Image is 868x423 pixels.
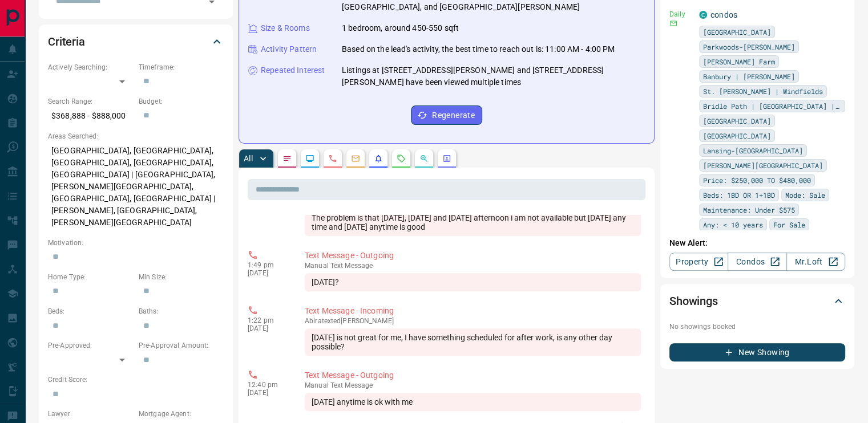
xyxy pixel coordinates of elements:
div: [DATE] anytime is ok with me [305,393,641,411]
p: Size & Rooms [261,22,310,34]
p: Abira texted [PERSON_NAME] [305,317,641,325]
p: Text Message [305,381,641,389]
p: 1 bedroom, around 450-550 sqft [342,22,459,34]
span: manual [305,381,329,389]
span: manual [305,262,329,270]
p: Min Size: [139,272,224,282]
p: Baths: [139,306,224,316]
span: [GEOGRAPHIC_DATA] [703,26,771,38]
a: Property [669,253,728,271]
span: Beds: 1BD OR 1+1BD [703,189,775,201]
h2: Showings [669,292,718,310]
span: For Sale [773,219,805,230]
p: Listings at [STREET_ADDRESS][PERSON_NAME] and [STREET_ADDRESS][PERSON_NAME] have been viewed mult... [342,64,645,88]
p: Credit Score: [48,375,224,385]
svg: Emails [351,154,360,163]
p: [DATE] [248,389,288,397]
span: Mode: Sale [785,189,825,201]
p: Beds: [48,306,133,316]
span: Banbury | [PERSON_NAME] [703,71,795,82]
p: All [244,154,253,162]
span: Parkwoods-[PERSON_NAME] [703,41,795,52]
svg: Opportunities [419,154,429,163]
a: Condos [728,253,786,271]
span: [GEOGRAPHIC_DATA] [703,115,771,127]
svg: Requests [397,154,406,163]
svg: Calls [328,154,337,163]
p: Pre-Approved: [48,340,133,351]
span: [PERSON_NAME][GEOGRAPHIC_DATA] [703,160,823,171]
p: New Alert: [669,237,845,249]
div: Showings [669,287,845,315]
p: Home Type: [48,272,133,282]
p: Text Message - Outgoing [305,250,641,262]
p: [GEOGRAPHIC_DATA], [GEOGRAPHIC_DATA], [GEOGRAPHIC_DATA], [GEOGRAPHIC_DATA], [GEOGRAPHIC_DATA] | [... [48,141,224,232]
p: Text Message [305,262,641,270]
div: condos.ca [699,11,707,19]
p: Mortgage Agent: [139,409,224,419]
svg: Lead Browsing Activity [305,154,314,163]
span: [GEOGRAPHIC_DATA] [703,130,771,141]
p: 1:49 pm [248,261,288,269]
p: Text Message - Incoming [305,305,641,317]
p: Timeframe: [139,62,224,72]
span: Lansing-[GEOGRAPHIC_DATA] [703,145,803,156]
p: [DATE] [248,324,288,332]
p: 1:22 pm [248,316,288,324]
p: Activity Pattern [261,43,317,55]
button: Regenerate [411,105,482,125]
p: Areas Searched: [48,131,224,141]
p: Lawyer: [48,409,133,419]
p: [DATE] [248,269,288,277]
span: Any: < 10 years [703,219,763,230]
span: Price: $250,000 TO $480,000 [703,174,811,186]
span: [PERSON_NAME] Farm [703,56,775,67]
span: Maintenance: Under $575 [703,204,795,215]
span: Bridle Path | [GEOGRAPHIC_DATA] | [GEOGRAPHIC_DATA][PERSON_NAME] [703,100,841,112]
p: $368,888 - $888,000 [48,107,133,125]
svg: Listing Alerts [374,154,383,163]
svg: Notes [282,154,292,163]
p: Based on the lead's activity, the best time to reach out is: 11:00 AM - 4:00 PM [342,43,615,55]
p: Motivation: [48,238,224,248]
div: [DATE] is not great for me, I have something scheduled for after work, is any other day possible? [305,328,641,356]
a: condos [710,10,737,19]
p: Search Range: [48,96,133,107]
a: Mr.Loft [786,253,845,271]
p: Pre-Approval Amount: [139,340,224,351]
svg: Agent Actions [442,154,451,163]
div: [DATE]? [305,273,641,291]
p: 12:40 pm [248,381,288,389]
p: Repeated Interest [261,64,325,76]
div: The problem is that [DATE], [DATE] and [DATE] afternoon i am not available but [DATE] any time an... [305,209,641,236]
p: Actively Searching: [48,62,133,72]
p: Daily [669,9,692,19]
p: No showings booked [669,322,845,332]
button: New Showing [669,343,845,361]
div: Criteria [48,28,224,55]
h2: Criteria [48,32,85,51]
p: Budget: [139,96,224,107]
p: Text Message - Outgoing [305,369,641,381]
span: St. [PERSON_NAME] | Windfields [703,86,823,97]
svg: Email [669,19,677,27]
